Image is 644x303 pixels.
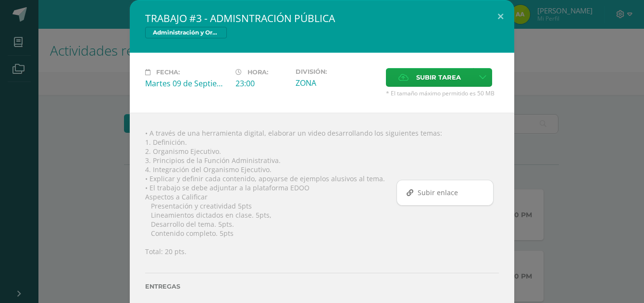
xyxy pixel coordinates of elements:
[418,188,458,197] span: Subir enlace
[296,68,378,75] label: División:
[145,283,499,290] label: Entregas
[145,27,227,38] span: Administración y Organización de Oficina
[416,69,461,86] span: Subir tarea
[248,69,268,76] span: Hora:
[145,12,499,25] h2: TRABAJO #3 - ADMISNTRACIÓN PÚBLICA
[145,78,228,89] div: Martes 09 de Septiembre
[156,69,180,76] span: Fecha:
[235,78,288,89] div: 23:00
[386,89,499,97] span: * El tamaño máximo permitido es 50 MB
[296,78,378,88] div: ZONA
